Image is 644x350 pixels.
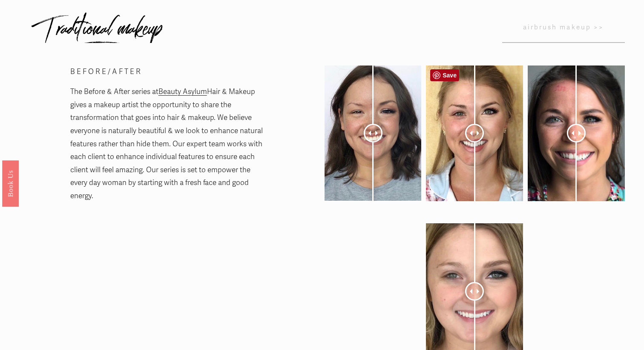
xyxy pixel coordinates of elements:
[430,69,459,81] a: Pin it!
[70,85,269,202] p: The Before & After series at Hair & Makeup gives a makeup artist the opportunity to share the tra...
[70,65,269,79] p: B E F O R E / A F T E R
[2,160,19,206] a: Book Us
[158,87,207,96] a: Beauty Asylum
[502,12,624,43] a: airbrush makeup >>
